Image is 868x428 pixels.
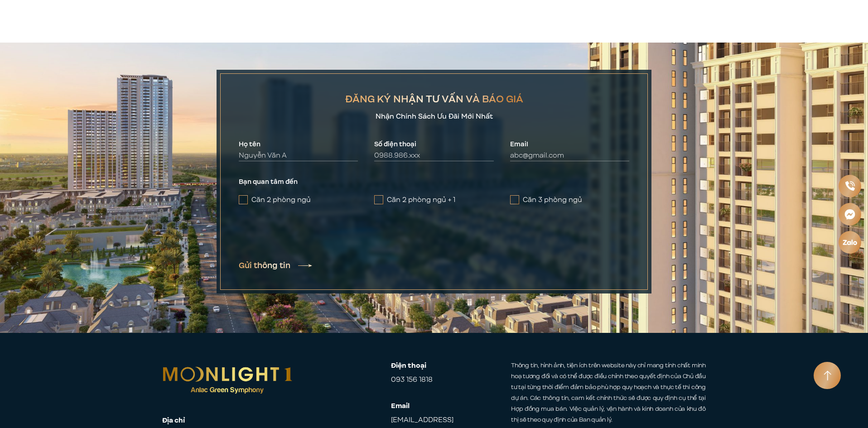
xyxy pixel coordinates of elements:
[144,349,310,412] img: Moonlight 1 – CĐT Anlac Group
[239,260,312,270] button: Gửi thông tin
[239,178,629,187] label: Bạn quan tâm đến
[844,208,856,220] img: Messenger icon
[391,400,477,411] strong: Email
[391,360,477,371] strong: Điện thoại
[345,92,523,106] h2: ĐĂNG KÝ NHẬN TƯ VẤN VÀ BÁO GIÁ
[162,415,357,426] strong: Địa chỉ
[511,360,706,425] p: Thông tin, hình ảnh, tiện ích trên website này chỉ mang tính chất minh hoạ tương đối và có thể đư...
[374,140,493,149] label: Số điện thoại
[842,239,858,245] img: Zalo icon
[374,194,493,205] label: Căn 2 phòng ngủ + 1
[239,111,629,122] p: Nhận Chính Sách Ưu Đãi Mới Nhất
[510,140,629,149] label: Email
[239,149,358,161] input: Nguyễn Văn A
[239,220,376,255] iframe: reCAPTCHA
[239,140,358,149] label: Họ tên
[510,194,629,205] label: Căn 3 phòng ngủ
[239,194,358,205] label: Căn 2 phòng ngủ
[824,370,831,381] img: Arrow icon
[510,149,629,161] input: abc@gmail.com
[845,181,855,191] img: Phone icon
[374,149,493,161] input: 0988.986.xxx
[391,375,433,385] a: 093 156 1818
